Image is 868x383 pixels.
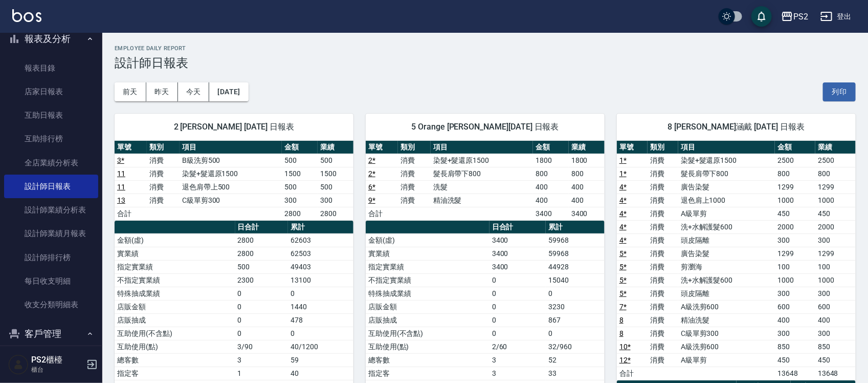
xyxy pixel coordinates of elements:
[366,141,398,154] th: 單號
[115,300,235,313] td: 店販金額
[533,180,569,194] td: 400
[282,207,318,220] td: 2800
[678,313,775,327] td: 精油洗髮
[115,45,856,52] h2: Employee Daily Report
[533,167,569,180] td: 800
[648,233,678,247] td: 消費
[235,353,288,367] td: 3
[31,365,83,374] p: 櫃台
[815,180,856,194] td: 1299
[815,207,856,220] td: 450
[288,340,353,353] td: 40/1200
[4,80,98,103] a: 店家日報表
[366,300,489,313] td: 店販金額
[815,141,856,154] th: 業績
[115,260,235,273] td: 指定實業績
[366,273,489,287] td: 不指定實業績
[648,353,678,367] td: 消費
[751,6,772,27] button: save
[366,207,398,220] td: 合計
[115,141,353,221] table: a dense table
[115,353,235,367] td: 總客數
[648,287,678,300] td: 消費
[569,167,605,180] td: 800
[775,194,815,207] td: 1000
[546,260,605,273] td: 44928
[288,327,353,340] td: 0
[678,167,775,180] td: 髮長肩帶下800
[398,154,430,167] td: 消費
[180,167,282,180] td: 染髮+髮還原1500
[180,154,282,167] td: B級洗剪500
[648,247,678,260] td: 消費
[775,300,815,313] td: 600
[617,367,648,380] td: 合計
[431,180,533,194] td: 洗髮
[235,287,288,300] td: 0
[777,6,812,27] button: PS2
[815,327,856,340] td: 300
[235,273,288,287] td: 2300
[117,183,125,191] a: 11
[431,141,533,154] th: 項目
[180,180,282,194] td: 退色肩帶上500
[288,247,353,260] td: 62503
[117,169,125,178] a: 11
[366,340,489,353] td: 互助使用(點)
[815,340,856,353] td: 850
[8,354,29,375] img: Person
[115,82,146,101] button: 前天
[793,10,808,23] div: PS2
[775,273,815,287] td: 1000
[775,154,815,167] td: 2500
[318,141,353,154] th: 業績
[180,141,282,154] th: 項目
[282,167,318,180] td: 1500
[775,353,815,367] td: 450
[775,167,815,180] td: 800
[489,327,546,340] td: 0
[815,273,856,287] td: 1000
[4,198,98,222] a: 設計師業績分析表
[115,247,235,260] td: 實業績
[546,340,605,353] td: 32/960
[815,167,856,180] td: 800
[648,340,678,353] td: 消費
[815,233,856,247] td: 300
[678,194,775,207] td: 退色肩上1000
[115,287,235,300] td: 特殊抽成業績
[678,141,775,154] th: 項目
[546,367,605,380] td: 33
[366,233,489,247] td: 金額(虛)
[815,194,856,207] td: 1000
[648,273,678,287] td: 消費
[431,154,533,167] td: 染髮+髮還原1500
[378,122,592,132] span: 5 Orange [PERSON_NAME][DATE] 日報表
[569,180,605,194] td: 400
[147,154,179,167] td: 消費
[546,313,605,327] td: 867
[4,26,98,52] button: 報表及分析
[815,313,856,327] td: 400
[178,82,210,101] button: 今天
[288,287,353,300] td: 0
[366,353,489,367] td: 總客數
[619,316,624,324] a: 8
[366,287,489,300] td: 特殊抽成業績
[288,353,353,367] td: 59
[569,207,605,220] td: 3400
[235,247,288,260] td: 2800
[115,313,235,327] td: 店販抽成
[115,56,856,70] h3: 設計師日報表
[4,246,98,269] a: 設計師排行榜
[678,300,775,313] td: A級洗剪600
[816,7,856,26] button: 登出
[678,180,775,194] td: 廣告染髮
[775,180,815,194] td: 1299
[775,287,815,300] td: 300
[678,233,775,247] td: 頭皮隔離
[115,207,147,220] td: 合計
[282,154,318,167] td: 500
[127,122,341,132] span: 2 [PERSON_NAME] [DATE] 日報表
[489,340,546,353] td: 2/60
